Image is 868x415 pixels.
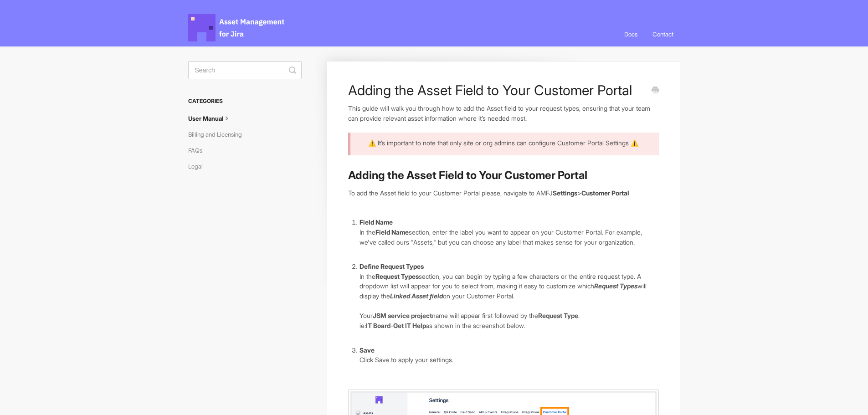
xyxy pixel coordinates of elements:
[188,143,209,158] a: FAQs
[360,346,375,354] strong: Save
[348,168,658,183] h2: Adding the Asset Field to Your Customer Portal
[553,189,577,197] strong: Settings
[188,159,210,174] a: Legal
[375,272,419,280] strong: Request Types
[348,82,645,98] h1: Adding the Asset Field to Your Customer Portal
[360,355,658,365] p: Click Save to apply your settings.
[188,61,302,79] input: Search
[188,111,238,126] a: User Manual
[348,103,658,123] p: This guide will walk you through how to add the Asset field to your request types, ensuring that ...
[375,228,409,236] strong: Field Name
[360,227,658,247] p: In the section, enter the label you want to appear on your Customer Portal. For example, we've ca...
[360,272,658,301] p: In the section, you can begin by typing a few characters or the entire request type. A dropdown l...
[652,86,659,96] a: Print this Article
[360,262,424,270] strong: Define Request Types
[366,322,390,329] b: IT Board
[538,312,578,319] b: Request Type
[360,321,658,331] p: ie: - as shown in the screenshot below.
[581,189,629,197] strong: Customer Portal
[373,312,432,319] b: JSM service project
[188,14,286,41] span: Asset Management for Jira Docs
[348,188,658,198] p: To add the Asset field to your Customer Portal please, navigate to AMFJ >
[360,138,647,148] p: ⚠️ It’s important to note that only site or org admins can configure Customer Portal Settings ⚠️
[360,311,658,321] p: Your name will appear first followed by the .
[360,218,393,226] strong: Field Name
[594,282,637,290] i: Request Types
[188,93,302,109] h3: Categories
[188,127,249,142] a: Billing and Licensing
[393,322,426,329] b: Get IT Help
[390,292,443,300] i: Linked Asset field
[617,22,644,46] a: Docs
[646,22,680,46] a: Contact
